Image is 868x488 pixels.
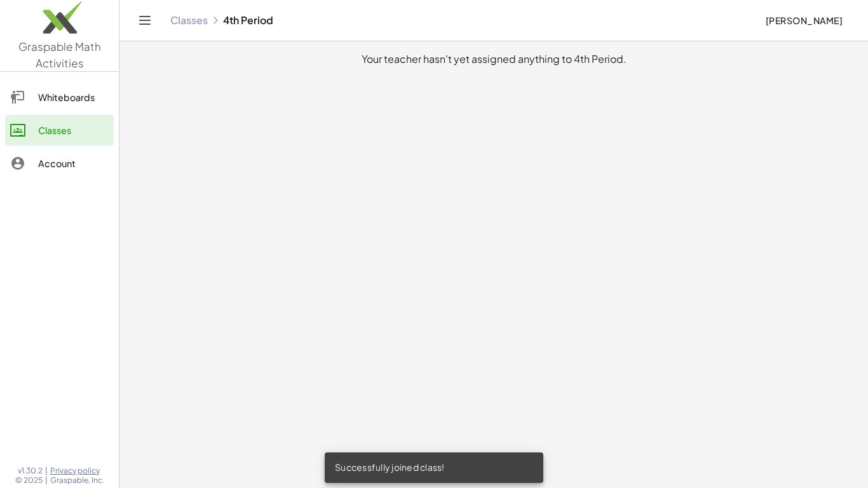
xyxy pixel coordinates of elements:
span: [PERSON_NAME] [765,15,843,26]
div: Classes [38,123,109,138]
span: © 2025 [15,475,43,485]
span: v1.30.2 [18,466,43,476]
div: Account [38,156,109,171]
button: Toggle navigation [135,10,155,30]
a: Classes [5,115,114,146]
span: Graspable Math Activities [18,39,101,70]
span: | [45,466,48,476]
span: Graspable, Inc. [50,475,104,485]
a: Whiteboards [5,82,114,112]
span: | [45,475,48,485]
div: Successfully joined class! [325,452,543,483]
a: Privacy policy [50,466,104,476]
a: Account [5,148,114,179]
div: Whiteboards [38,90,109,105]
button: [PERSON_NAME] [755,9,853,32]
div: Your teacher hasn't yet assigned anything to 4th Period. [130,51,858,67]
a: Classes [170,14,208,27]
